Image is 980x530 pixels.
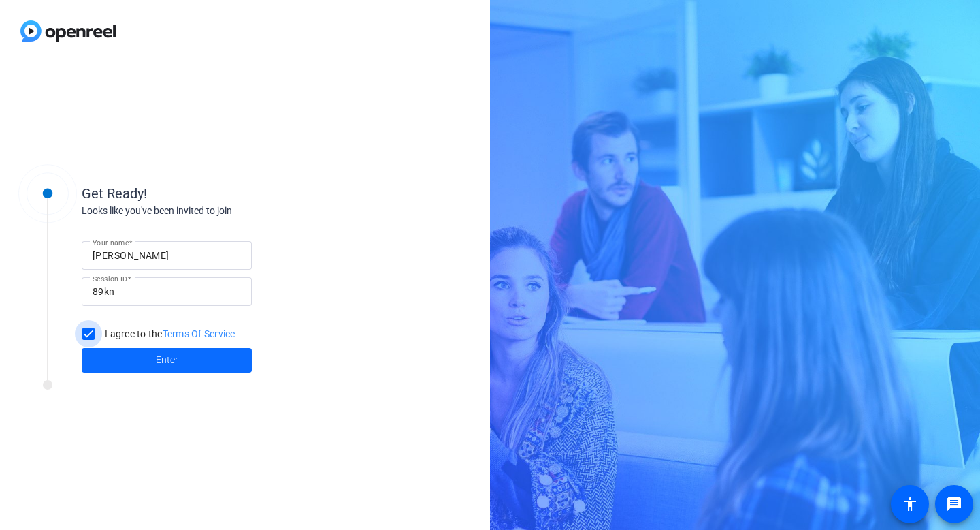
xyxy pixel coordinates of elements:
div: Looks like you've been invited to join [82,204,354,218]
mat-label: Session ID [93,275,127,283]
span: Enter [156,353,178,367]
a: Terms Of Service [163,328,235,339]
mat-label: Your name [93,238,129,247]
mat-icon: accessibility [902,496,918,512]
div: Get Ready! [82,183,354,204]
button: Enter [82,348,252,373]
mat-icon: message [946,496,962,512]
label: I agree to the [102,327,235,341]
